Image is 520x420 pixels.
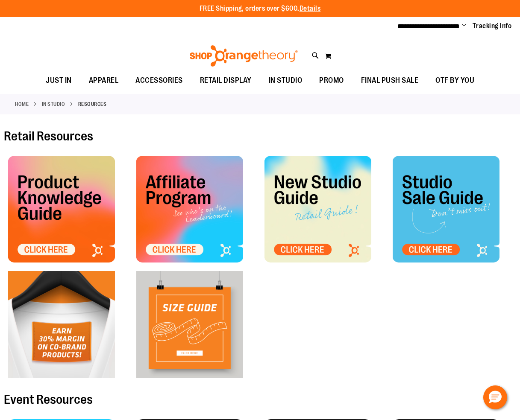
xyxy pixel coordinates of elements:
img: Shop Orangetheory [188,45,299,67]
a: Home [15,100,29,108]
span: FINAL PUSH SALE [361,71,419,90]
span: PROMO [319,71,344,90]
a: JUST IN [37,71,80,90]
button: Hello, have a question? Let’s chat. [483,385,507,409]
span: APPAREL [89,71,119,90]
a: IN STUDIO [260,71,311,90]
a: OTF BY YOU [427,71,483,90]
img: OTF Tile - Co Brand Marketing [8,271,115,378]
a: Tracking Info [473,21,512,31]
h2: Retail Resources [4,129,517,143]
a: RETAIL DISPLAY [191,71,260,90]
button: Account menu [462,22,466,30]
p: FREE Shipping, orders over $600. [200,4,321,14]
strong: Resources [78,100,107,108]
img: OTF - Studio Sale Tile [393,156,499,262]
span: IN STUDIO [269,71,303,90]
a: APPAREL [80,71,127,90]
span: JUST IN [46,71,72,90]
span: RETAIL DISPLAY [200,71,252,90]
a: Details [300,5,321,12]
img: OTF Affiliate Tile [136,156,243,262]
span: ACCESSORIES [135,71,183,90]
a: FINAL PUSH SALE [353,71,427,90]
a: PROMO [311,71,353,90]
a: ACCESSORIES [127,71,191,90]
a: IN STUDIO [42,100,65,108]
span: OTF BY YOU [435,71,474,90]
h2: Event Resources [4,393,517,406]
